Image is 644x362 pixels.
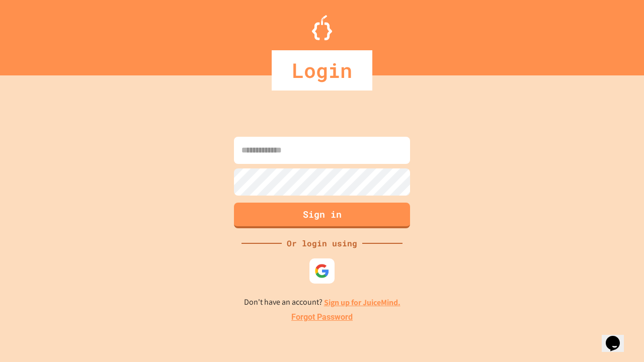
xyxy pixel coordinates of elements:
[602,322,634,352] iframe: chat widget
[324,297,400,308] a: Sign up for JuiceMind.
[291,311,353,323] a: Forgot Password
[272,50,372,90] div: Login
[244,296,400,309] p: Don't have an account?
[234,203,410,228] button: Sign in
[314,263,330,279] img: google-icon.svg
[282,237,362,249] div: Or login using
[560,278,634,321] iframe: chat widget
[312,15,332,40] img: Logo.svg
